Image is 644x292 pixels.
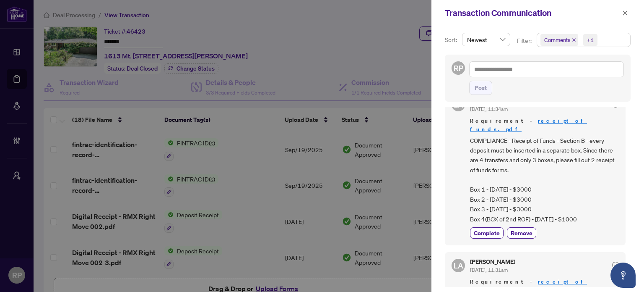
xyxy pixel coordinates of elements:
p: Filter: [517,36,533,45]
span: COMPLIANCE - Receipt of Funds - Section B - every deposit must be inserted in a separate box. Sin... [470,136,619,224]
span: check-circle [612,262,619,268]
span: Remove [511,229,532,237]
div: Transaction Communication [445,7,620,19]
div: +1 [587,36,594,44]
span: [DATE], 11:31am [470,267,508,273]
button: Open asap [610,263,636,288]
span: close [572,38,576,42]
span: [DATE], 11:34am [470,106,508,112]
button: Complete [470,227,504,239]
span: LA [454,260,463,271]
p: Sort: [445,35,459,45]
span: Comments [540,34,578,46]
span: close [622,10,628,16]
span: Complete [474,229,500,237]
h5: [PERSON_NAME] [470,259,515,265]
span: Requirement - [470,117,619,134]
span: Newest [467,33,505,46]
span: RP [454,62,463,74]
span: Comments [544,36,570,44]
button: Post [469,81,492,95]
button: Remove [507,227,536,239]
